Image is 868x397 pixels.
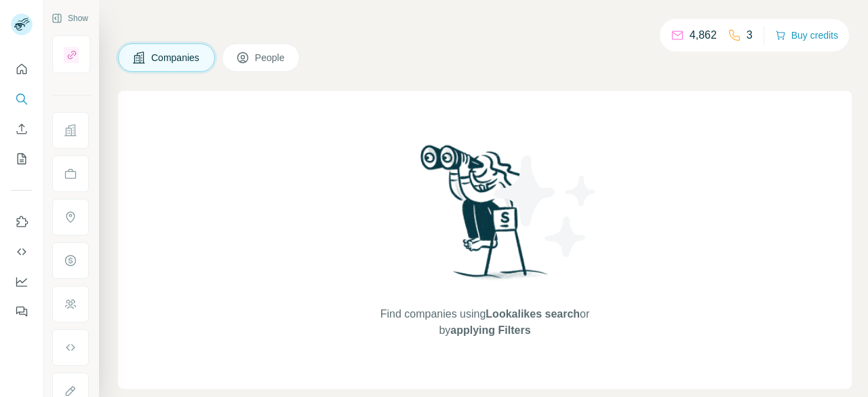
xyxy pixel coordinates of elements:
[414,141,555,292] img: Surfe Illustration - Woman searching with binoculars
[42,8,98,29] button: Show
[11,117,33,141] button: Enrich CSV
[747,27,753,43] p: 3
[376,306,593,339] span: Find companies using or by
[255,51,286,64] span: People
[11,210,33,234] button: Use Surfe on LinkedIn
[690,27,717,43] p: 4,862
[11,87,33,111] button: Search
[775,26,838,45] button: Buy credits
[485,145,607,267] img: Surfe Illustration - Stars
[151,51,201,64] span: Companies
[11,240,33,264] button: Use Surfe API
[486,308,580,320] span: Lookalikes search
[11,57,33,81] button: Quick start
[11,147,33,171] button: My lists
[11,269,33,294] button: Dashboard
[450,324,530,336] span: applying Filters
[118,16,852,35] h4: Search
[11,299,33,324] button: Feedback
